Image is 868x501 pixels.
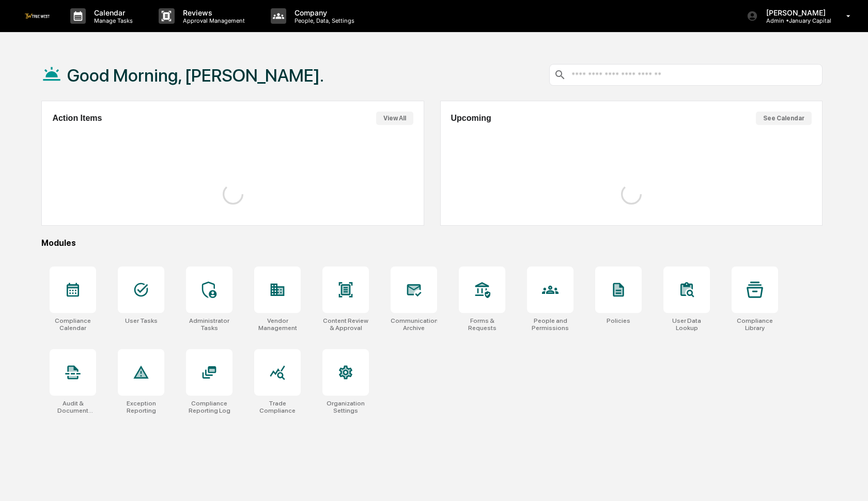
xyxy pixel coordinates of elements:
[25,13,50,18] img: logo
[527,317,574,332] div: People and Permissions
[254,400,301,414] div: Trade Compliance
[41,238,823,248] div: Modules
[376,112,413,125] button: View All
[175,17,250,24] p: Approval Management
[67,65,324,86] h1: Good Morning, [PERSON_NAME].
[186,317,233,332] div: Administrator Tasks
[322,317,369,332] div: Content Review & Approval
[322,400,369,414] div: Organization Settings
[459,317,505,332] div: Forms & Requests
[50,400,96,414] div: Audit & Document Logs
[52,114,102,123] h2: Action Items
[286,17,360,24] p: People, Data, Settings
[756,112,812,125] button: See Calendar
[663,317,710,332] div: User Data Lookup
[607,317,630,324] div: Policies
[186,400,233,414] div: Compliance Reporting Log
[86,8,138,17] p: Calendar
[50,317,96,332] div: Compliance Calendar
[391,317,437,332] div: Communications Archive
[118,400,164,414] div: Exception Reporting
[451,114,491,123] h2: Upcoming
[758,17,831,24] p: Admin • January Capital
[286,8,360,17] p: Company
[758,8,831,17] p: [PERSON_NAME]
[254,317,301,332] div: Vendor Management
[175,8,250,17] p: Reviews
[732,317,778,332] div: Compliance Library
[125,317,158,324] div: User Tasks
[86,17,138,24] p: Manage Tasks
